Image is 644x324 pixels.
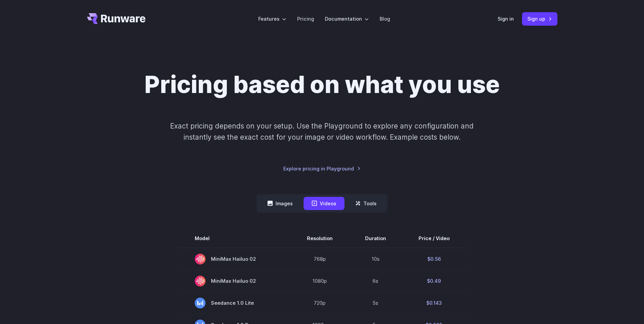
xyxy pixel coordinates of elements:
a: Go to / [87,13,146,24]
button: Videos [304,197,344,210]
td: $0.143 [402,292,466,314]
td: $0.49 [402,270,466,292]
a: Sign up [522,12,557,25]
span: Seedance 1.0 Lite [195,298,275,308]
a: Sign in [498,15,514,23]
p: Exact pricing depends on your setup. Use the Playground to explore any configuration and instantl... [157,120,486,143]
span: MiniMax Hailuo 02 [195,276,275,286]
a: Blog [380,15,390,23]
td: 768p [291,248,349,270]
button: Tools [347,197,385,210]
a: Pricing [297,15,314,23]
td: 720p [291,292,349,314]
td: 6s [349,270,402,292]
th: Duration [349,229,402,248]
label: Documentation [325,15,369,23]
td: 10s [349,248,402,270]
button: Images [259,197,301,210]
td: 1080p [291,270,349,292]
td: 5s [349,292,402,314]
th: Resolution [291,229,349,248]
span: MiniMax Hailuo 02 [195,254,275,264]
a: Explore pricing in Playground [283,165,361,172]
td: $0.56 [402,248,466,270]
h1: Pricing based on what you use [144,70,500,99]
th: Price / Video [402,229,466,248]
th: Model [178,229,291,248]
label: Features [258,15,286,23]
